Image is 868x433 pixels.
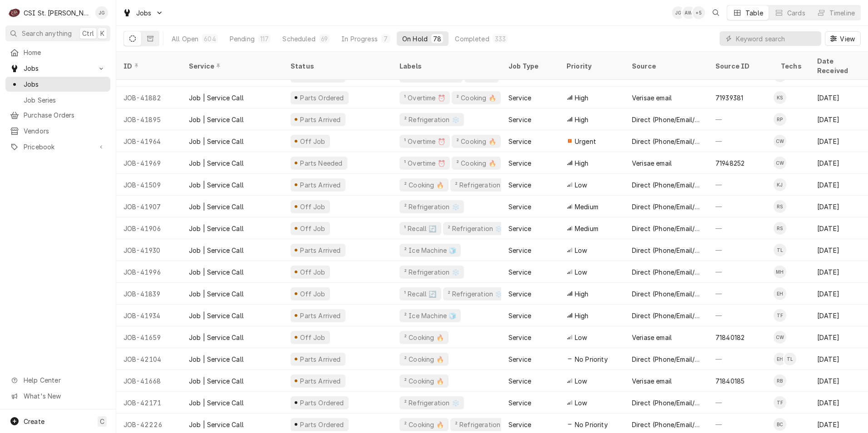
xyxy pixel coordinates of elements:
[116,217,182,239] div: JOB-41906
[508,267,531,277] div: Service
[632,376,672,386] div: Verisae email
[817,56,866,75] div: Date Received
[455,93,497,103] div: ² Cooking 🔥
[575,267,587,277] span: Low
[189,93,244,103] div: Job | Service Call
[632,158,672,168] div: Verisae email
[632,267,701,277] div: Direct (Phone/Email/etc.)
[403,93,446,103] div: ¹ Overtime ⏰
[708,305,774,326] div: —
[632,246,701,255] div: Direct (Phone/Email/etc.)
[172,34,198,44] div: All Open
[5,93,110,108] a: Job Series
[774,135,786,148] div: CW
[189,115,244,124] div: Job | Service Call
[189,420,244,429] div: Job | Service Call
[403,180,445,190] div: ² Cooking 🔥
[95,6,108,19] div: Jeff George's Avatar
[774,222,786,235] div: RS
[774,266,786,278] div: Moe Hamed's Avatar
[189,376,244,386] div: Job | Service Call
[299,311,342,320] div: Parts Arrived
[715,61,764,71] div: Source ID
[116,174,182,196] div: JOB-41509
[508,158,531,168] div: Service
[774,287,786,300] div: Erick Hudgens's Avatar
[5,123,110,138] a: Vendors
[5,108,110,123] a: Purchase Orders
[508,333,531,342] div: Service
[116,87,182,108] div: JOB-41882
[774,353,786,365] div: EH
[575,333,587,342] span: Low
[838,34,857,44] span: View
[575,115,589,124] span: High
[189,311,244,320] div: Job | Service Call
[715,93,743,103] div: 71939381
[5,61,110,76] a: Go to Jobs
[508,115,531,124] div: Service
[825,31,861,46] button: View
[189,137,244,146] div: Job | Service Call
[433,34,441,44] div: 78
[781,61,803,71] div: Techs
[116,239,182,261] div: JOB-41930
[454,180,511,190] div: ² Refrigeration ❄️
[5,389,110,403] a: Go to What's New
[189,180,244,190] div: Job | Service Call
[116,392,182,413] div: JOB-42171
[24,126,106,136] span: Vendors
[403,267,460,277] div: ² Refrigeration ❄️
[774,91,786,104] div: KS
[189,224,244,233] div: Job | Service Call
[508,398,531,408] div: Service
[575,420,608,429] span: No Priority
[567,61,616,71] div: Priority
[399,61,494,71] div: Labels
[299,289,326,299] div: Off Job
[116,348,182,370] div: JOB-42104
[495,34,506,44] div: 333
[116,283,182,305] div: JOB-41839
[24,110,106,120] span: Purchase Orders
[116,108,182,130] div: JOB-41895
[22,29,72,38] span: Search anything
[632,224,701,233] div: Direct (Phone/Email/etc.)
[447,289,504,299] div: ² Refrigeration ❄️
[5,77,110,92] a: Jobs
[5,45,110,60] a: Home
[8,6,21,19] div: C
[403,311,457,320] div: ² Ice Machine 🧊
[402,34,428,44] div: On Hold
[5,373,110,388] a: Go to Help Center
[774,113,786,126] div: RP
[715,376,745,386] div: 71840185
[299,115,342,124] div: Parts Arrived
[774,287,786,300] div: EH
[632,137,701,146] div: Direct (Phone/Email/etc.)
[774,396,786,409] div: TF
[774,244,786,256] div: Tom Lembke's Avatar
[774,418,786,431] div: Brad Cope's Avatar
[24,142,92,152] span: Pricebook
[632,311,701,320] div: Direct (Phone/Email/etc.)
[189,158,244,168] div: Job | Service Call
[299,398,345,408] div: Parts Ordered
[24,95,106,105] span: Job Series
[299,354,342,364] div: Parts Arrived
[829,8,855,18] div: Timeline
[299,202,326,212] div: Off Job
[632,180,701,190] div: Direct (Phone/Email/etc.)
[24,79,106,89] span: Jobs
[24,48,106,57] span: Home
[508,93,531,103] div: Service
[189,267,244,277] div: Job | Service Call
[708,392,774,413] div: —
[299,420,345,429] div: Parts Ordered
[708,217,774,239] div: —
[299,93,345,103] div: Parts Ordered
[672,6,685,19] div: Jeff George's Avatar
[299,246,342,255] div: Parts Arrived
[508,61,552,71] div: Job Type
[575,354,608,364] span: No Priority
